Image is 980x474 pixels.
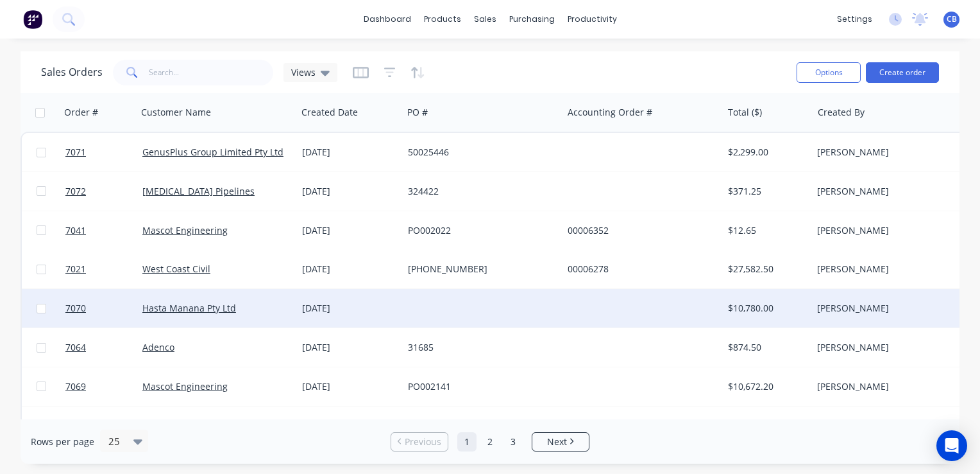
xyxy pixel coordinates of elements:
[408,185,550,198] div: 324422
[23,10,42,29] img: Factory
[65,341,86,354] span: 7064
[302,146,398,159] div: [DATE]
[65,289,142,328] a: 7070
[302,380,398,393] div: [DATE]
[302,185,398,198] div: [DATE]
[817,185,959,198] div: [PERSON_NAME]
[65,211,142,250] a: 7041
[866,62,939,83] button: Create order
[65,302,86,315] span: 7070
[817,224,959,237] div: [PERSON_NAME]
[457,432,477,452] a: Page 1 is your current page
[65,133,142,171] a: 7071
[65,263,86,276] span: 7021
[728,302,803,315] div: $10,780.00
[407,106,428,119] div: PO #
[568,106,652,119] div: Accounting Order #
[817,380,959,393] div: [PERSON_NAME]
[817,263,959,276] div: [PERSON_NAME]
[408,146,550,159] div: 50025446
[547,435,567,448] span: Next
[302,263,398,276] div: [DATE]
[831,10,879,29] div: settings
[302,302,398,315] div: [DATE]
[818,106,865,119] div: Created By
[65,185,86,198] span: 7072
[142,302,236,314] a: Hasta Manana Pty Ltd
[503,10,561,29] div: purchasing
[408,380,550,393] div: PO002141
[947,13,957,25] span: CB
[728,380,803,393] div: $10,672.20
[728,106,762,119] div: Total ($)
[65,407,142,445] a: 7033
[142,341,174,353] a: Adenco
[142,146,283,158] a: GenusPlus Group Limited Pty Ltd
[817,341,959,354] div: [PERSON_NAME]
[936,430,967,461] div: Open Intercom Messenger
[142,263,210,275] a: West Coast Civil
[41,66,103,78] h1: Sales Orders
[817,146,959,159] div: [PERSON_NAME]
[31,435,94,448] span: Rows per page
[302,224,398,237] div: [DATE]
[357,10,418,29] a: dashboard
[385,432,595,452] ul: Pagination
[797,62,861,83] button: Options
[568,263,710,276] div: 00006278
[149,60,274,85] input: Search...
[65,250,142,288] a: 7021
[408,263,550,276] div: [PHONE_NUMBER]
[728,263,803,276] div: $27,582.50
[302,341,398,354] div: [DATE]
[65,328,142,367] a: 7064
[817,302,959,315] div: [PERSON_NAME]
[532,435,589,448] a: Next page
[64,106,98,119] div: Order #
[480,432,500,452] a: Page 2
[65,367,142,406] a: 7069
[468,10,503,29] div: sales
[65,380,86,393] span: 7069
[65,172,142,211] a: 7072
[728,146,803,159] div: $2,299.00
[405,435,441,448] span: Previous
[568,224,710,237] div: 00006352
[65,146,86,159] span: 7071
[408,341,550,354] div: 31685
[301,106,358,119] div: Created Date
[728,185,803,198] div: $371.25
[503,432,523,452] a: Page 3
[141,106,211,119] div: Customer Name
[391,435,448,448] a: Previous page
[728,224,803,237] div: $12.65
[142,380,228,392] a: Mascot Engineering
[418,10,468,29] div: products
[65,224,86,237] span: 7041
[728,341,803,354] div: $874.50
[142,185,255,197] a: [MEDICAL_DATA] Pipelines
[291,66,316,79] span: Views
[408,224,550,237] div: PO002022
[142,224,228,236] a: Mascot Engineering
[561,10,623,29] div: productivity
